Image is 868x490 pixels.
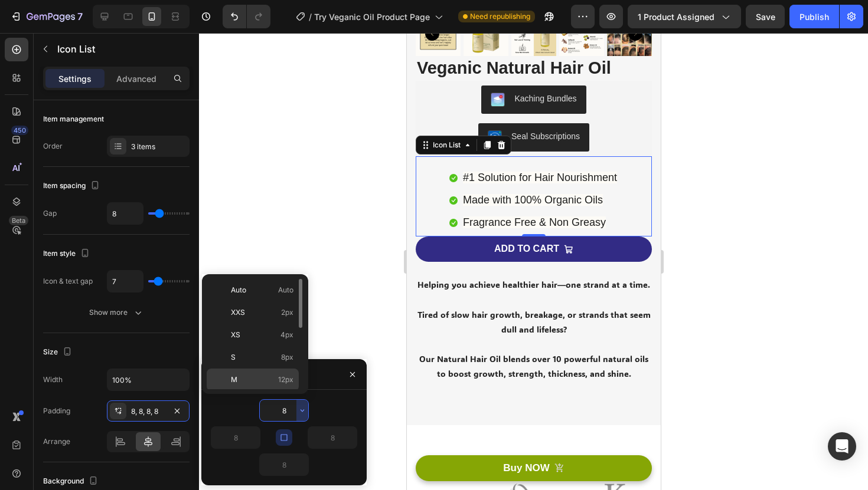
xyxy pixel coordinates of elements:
div: Background [43,473,100,489]
span: M [231,374,237,385]
span: XXS [231,307,245,318]
span: Fragrance Free & Non Greasy [56,183,199,195]
input: Auto [107,369,189,390]
div: Undo/Redo [223,5,270,28]
div: Kaching Bundles [107,60,169,72]
div: Item management [43,114,104,124]
div: Arrange [43,436,70,447]
p: As Seen On: [10,422,244,435]
p: Icon List [57,42,185,56]
p: Tired of slow hair growth, breakage, or strands that seem dull and lifeless? [10,274,244,304]
button: Publish [789,5,839,28]
button: ADD TO CART [9,203,245,229]
p: Settings [58,73,92,85]
div: Item style [43,246,92,262]
span: Auto [231,285,246,295]
span: Save [756,12,775,22]
h2: Veganic Natural Hair Oil [9,23,245,48]
div: Width [43,374,63,385]
p: Helping you achieve healthier hair—one strand at a time. [10,244,244,259]
input: Auto [107,271,143,292]
button: Show more [43,302,190,323]
span: 12px [278,374,293,385]
div: Order [43,141,63,152]
div: Publish [800,11,829,23]
input: Auto [308,427,357,448]
div: Icon List [24,107,56,117]
span: #1 Solution for Hair Nourishment [56,139,210,150]
button: Seal Subscriptions [71,90,182,119]
div: 8, 8, 8, 8 [131,406,165,417]
span: Try Veganic Oil Product Page [314,11,430,23]
p: Advanced [116,73,156,85]
span: Need republishing [470,11,530,22]
div: ADD TO CART [87,210,152,222]
img: KachingBundles.png [84,60,98,74]
div: Buy NOW [96,429,142,442]
input: Auto [260,400,308,421]
div: Seal Subscriptions [105,97,173,110]
div: Gap [43,208,57,219]
div: Padding [43,406,70,416]
input: Auto [211,427,260,448]
span: 2px [281,307,293,318]
div: Open Intercom Messenger [828,432,856,461]
button: Save [746,5,785,28]
img: SealSubscriptions.png [81,97,95,111]
div: Beta [9,216,28,225]
input: Auto [107,203,143,224]
span: / [309,11,312,23]
span: 8px [281,352,293,363]
button: Buy NOW [9,422,245,448]
span: 4px [280,330,293,340]
iframe: Design area [407,33,661,490]
input: Auto [260,454,308,475]
button: 1 product assigned [628,5,741,28]
p: Our Natural Hair Oil blends over 10 powerful natural oils to boost growth, strength, thickness, a... [10,318,244,348]
div: Size [43,344,74,360]
div: 3 items [131,142,187,152]
span: XS [231,330,240,340]
button: Kaching Bundles [74,52,179,81]
button: 7 [5,5,88,28]
span: Auto [278,285,293,295]
span: Made with 100% Organic Oils [56,161,196,173]
div: Show more [89,307,144,318]
span: 1 product assigned [638,11,714,23]
div: Icon & text gap [43,276,93,287]
div: 450 [11,126,28,135]
span: S [231,352,236,363]
div: Item spacing [43,178,102,194]
p: 7 [77,9,83,24]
